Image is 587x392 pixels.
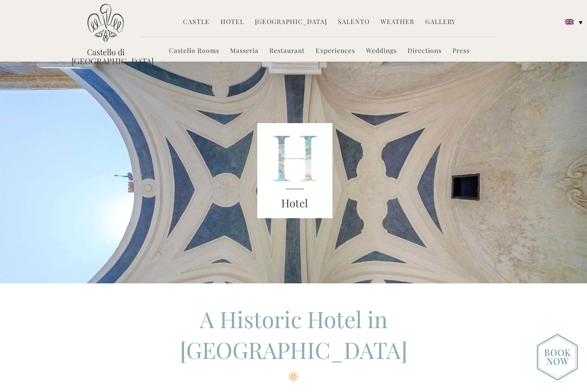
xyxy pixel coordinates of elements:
[255,17,327,28] a: [GEOGRAPHIC_DATA]
[183,17,210,28] a: Castle
[221,17,244,28] a: Hotel
[408,46,442,57] a: Directions
[338,17,370,28] a: Salento
[380,17,414,28] a: Weather
[230,46,259,57] a: Masseria
[316,46,355,57] a: Experiences
[537,334,578,381] img: new-booknow.png
[425,17,456,28] a: Gallery
[169,46,219,57] a: Castello Rooms
[87,4,124,42] img: Castello di Ugento
[452,46,470,57] a: Press
[72,48,140,66] a: Castello di [GEOGRAPHIC_DATA]
[269,46,305,57] a: Restaurant
[565,19,573,24] img: English
[109,304,479,382] h2: A Historic Hotel in [GEOGRAPHIC_DATA]
[257,195,332,211] h3: Hotel
[257,123,332,218] img: castello_header_block.png
[366,46,397,57] a: Weddings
